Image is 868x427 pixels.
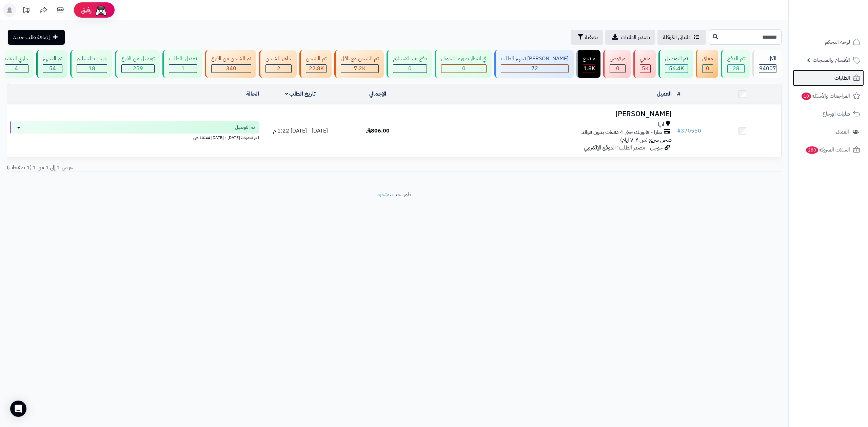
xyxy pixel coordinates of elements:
[665,65,688,73] div: 56424
[719,50,751,78] a: تم الدفع 28
[266,65,291,73] div: 2
[366,127,390,135] span: 806.00
[793,34,864,50] a: لوحة التحكم
[169,65,197,73] div: 1
[4,55,28,63] div: جاري التنفيذ
[501,55,569,63] div: [PERSON_NAME] تجهيز الطلب
[632,50,657,78] a: ملغي 5K
[258,50,298,78] a: جاهز للشحن 2
[805,145,850,155] span: السلات المتروكة
[759,64,776,73] span: 94007
[10,134,259,141] div: اخر تحديث: [DATE] - [DATE] 10:44 ص
[309,64,324,73] span: 22.8K
[610,65,625,73] div: 0
[161,50,203,78] a: تعديل بالطلب 1
[759,55,776,63] div: الكل
[4,65,28,73] div: 4
[169,55,197,63] div: تعديل بالطلب
[211,55,251,63] div: تم الشحن من الفرع
[583,55,595,63] div: مرتجع
[657,90,672,98] a: العميل
[801,91,850,101] span: المراجعات والأسئلة
[13,33,50,41] span: إضافة طلب جديد
[181,64,185,73] span: 1
[441,65,486,73] div: 0
[408,64,412,73] span: 0
[657,30,706,45] a: طلباتي المُوكلة
[341,65,378,73] div: 7223
[433,50,493,78] a: في انتظار صورة التحويل 0
[620,136,672,144] span: شحن سريع (من ٢-٧ ايام)
[663,33,691,41] span: طلباتي المُوكلة
[235,124,255,131] span: تم التوصيل
[501,65,568,73] div: 72
[703,65,713,73] div: 0
[212,65,251,73] div: 340
[121,55,155,63] div: توصيل من الفرع
[793,70,864,86] a: الطلبات
[419,110,671,118] h3: [PERSON_NAME]
[669,64,684,73] span: 56.4K
[665,55,688,63] div: تم التوصيل
[393,65,427,73] div: 0
[793,142,864,158] a: السلات المتروكة280
[657,50,694,78] a: تم التوصيل 56.4K
[834,73,850,83] span: الطلبات
[571,30,603,45] button: تصفية
[133,64,143,73] span: 259
[583,65,595,73] div: 1801
[8,30,65,45] a: إضافة طلب جديد
[77,65,107,73] div: 18
[802,93,811,100] span: 10
[793,106,864,122] a: طلبات الإرجاع
[18,3,35,19] a: تحديثات المنصة
[621,33,650,41] span: تصدير الطلبات
[306,65,326,73] div: 22827
[285,90,316,98] a: تاريخ الطلب
[385,50,433,78] a: دفع عند الاستلام 0
[610,55,626,63] div: مرفوض
[813,55,850,65] span: الأقسام والمنتجات
[677,127,701,135] a: #370550
[377,190,390,199] a: متجرة
[640,65,650,73] div: 4954
[306,55,327,63] div: تم الشحن
[822,19,862,33] img: logo-2.png
[273,127,328,135] span: [DATE] - [DATE] 1:22 م
[584,64,595,73] span: 1.8K
[694,50,719,78] a: معلق 0
[43,55,62,63] div: تم التجهيز
[531,64,538,73] span: 72
[640,55,651,63] div: ملغي
[825,37,850,47] span: لوحة التحكم
[277,64,280,73] span: 2
[727,55,745,63] div: تم الدفع
[265,55,292,63] div: جاهز للشحن
[77,55,107,63] div: خرجت للتسليم
[836,127,849,137] span: العملاء
[35,50,69,78] a: تم التجهيز 54
[341,55,379,63] div: تم الشحن مع ناقل
[298,50,333,78] a: تم الشحن 22.8K
[585,33,598,41] span: تصفية
[122,65,154,73] div: 259
[88,64,95,73] span: 18
[677,90,680,98] a: #
[616,64,619,73] span: 0
[575,50,602,78] a: مرتجع 1.8K
[493,50,575,78] a: [PERSON_NAME] تجهيز الطلب 72
[462,64,466,73] span: 0
[584,144,663,152] span: جوجل - مصدر الطلب: الموقع الإلكتروني
[2,164,394,171] div: عرض 1 إلى 1 من 1 (1 صفحات)
[751,50,783,78] a: الكل94007
[369,90,386,98] a: الإجمالي
[203,50,258,78] a: تم الشحن من الفرع 340
[823,109,850,119] span: طلبات الإرجاع
[246,90,259,98] a: الحالة
[69,50,114,78] a: خرجت للتسليم 18
[642,64,649,73] span: 5K
[49,64,56,73] span: 54
[702,55,713,63] div: معلق
[354,64,366,73] span: 7.2K
[10,401,26,417] div: Open Intercom Messenger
